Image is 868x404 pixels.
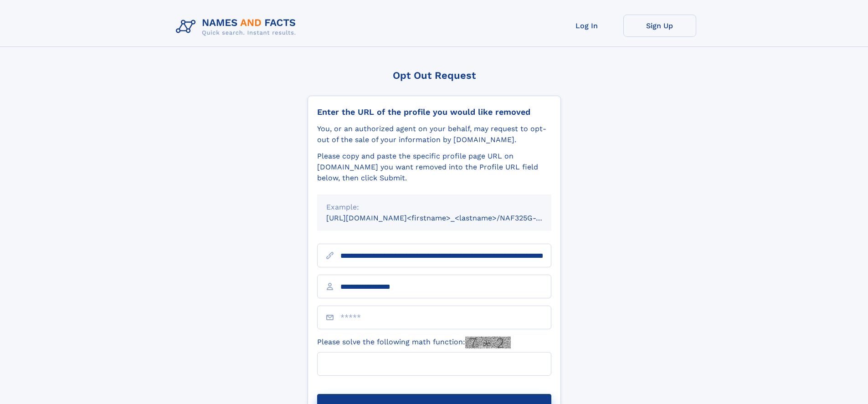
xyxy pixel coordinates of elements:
[326,214,569,222] small: [URL][DOMAIN_NAME]<firstname>_<lastname>/NAF325G-xxxxxxxx
[326,202,542,213] div: Example:
[308,70,561,81] div: Opt Out Request
[317,123,551,145] div: You, or an authorized agent on your behalf, may request to opt-out of the sale of your informatio...
[172,15,303,39] img: Logo Names and Facts
[550,15,623,37] a: Log In
[317,337,511,348] label: Please solve the following math function:
[317,107,551,117] div: Enter the URL of the profile you would like removed
[317,151,551,184] div: Please copy and paste the specific profile page URL on [DOMAIN_NAME] you want removed into the Pr...
[623,15,696,37] a: Sign Up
